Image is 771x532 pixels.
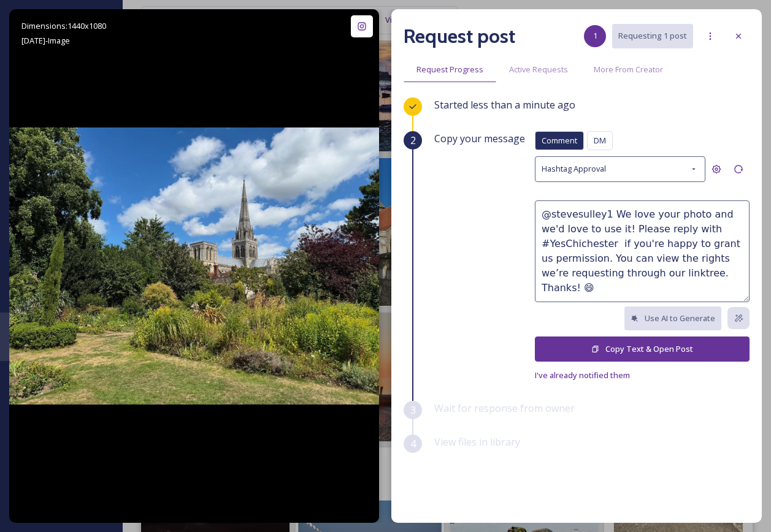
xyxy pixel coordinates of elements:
span: DM [594,135,606,146]
span: Comment [542,135,577,146]
span: Wait for response from owner [434,401,575,415]
span: Copy your message [434,131,525,146]
span: Hashtag Approval [542,163,606,175]
span: I've already notified them [535,370,630,381]
span: 1 [593,30,597,42]
span: View files in library [434,435,520,449]
span: Active Requests [509,64,568,75]
button: Requesting 1 post [612,24,693,48]
span: Started less than a minute ago [434,98,575,112]
span: 3 [410,403,416,417]
span: Dimensions: 1440 x 1080 [21,20,106,31]
span: [DATE] - Image [21,35,70,46]
img: #chichester #westsussexlife #westsussex #shotoniphone #apsmartphonepicoftheweek #smartphonephotog... [9,127,379,405]
button: Use AI to Generate [624,306,721,330]
span: 4 [410,436,416,451]
textarea: @stevesulley1 We love your photo and we'd love to use it! Please reply with #YesChichester if you... [535,200,750,302]
span: 2 [410,133,416,148]
span: More From Creator [594,64,663,75]
button: Copy Text & Open Post [535,336,750,362]
h2: Request post [404,21,515,51]
span: Request Progress [416,64,483,75]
